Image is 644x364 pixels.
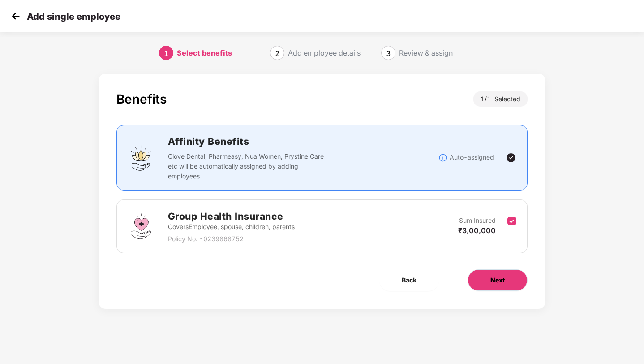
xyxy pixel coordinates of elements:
img: svg+xml;base64,PHN2ZyB4bWxucz0iaHR0cDovL3d3dy53My5vcmcvMjAwMC9zdmciIHdpZHRoPSIzMCIgaGVpZ2h0PSIzMC... [9,9,22,23]
span: Next [490,275,505,285]
img: svg+xml;base64,PHN2ZyBpZD0iSW5mb18tXzMyeDMyIiBkYXRhLW5hbWU9IkluZm8gLSAzMngzMiIgeG1sbnM9Imh0dHA6Ly... [438,153,447,162]
button: Back [379,269,439,291]
button: Next [468,269,528,291]
div: Add employee details [288,46,361,60]
img: svg+xml;base64,PHN2ZyBpZD0iQWZmaW5pdHlfQmVuZWZpdHMiIGRhdGEtbmFtZT0iQWZmaW5pdHkgQmVuZWZpdHMiIHhtbG... [128,144,155,171]
span: 1 [164,49,168,58]
div: Benefits [116,91,167,107]
p: Covers Employee, spouse, children, parents [168,222,295,232]
div: Select benefits [177,46,232,60]
p: Auto-assigned [450,152,494,162]
div: 1 / Selected [473,91,528,107]
img: svg+xml;base64,PHN2ZyBpZD0iVGljay0yNHgyNCIgeG1sbnM9Imh0dHA6Ly93d3cudzMub3JnLzIwMDAvc3ZnIiB3aWR0aD... [506,152,516,163]
p: Clove Dental, Pharmeasy, Nua Women, Prystine Care etc will be automatically assigned by adding em... [168,152,331,181]
span: 3 [386,49,391,58]
img: svg+xml;base64,PHN2ZyBpZD0iR3JvdXBfSGVhbHRoX0luc3VyYW5jZSIgZGF0YS1uYW1lPSJHcm91cCBIZWFsdGggSW5zdX... [128,213,155,240]
span: 2 [275,49,279,58]
div: Review & assign [399,46,453,60]
h2: Affinity Benefits [168,134,439,149]
span: ₹3,00,000 [458,226,496,235]
span: Back [402,275,416,285]
h2: Group Health Insurance [168,209,295,224]
p: Policy No. - 0239868752 [168,234,295,244]
span: 1 [487,95,494,103]
p: Sum Insured [459,216,496,225]
p: Add single employee [27,11,120,22]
